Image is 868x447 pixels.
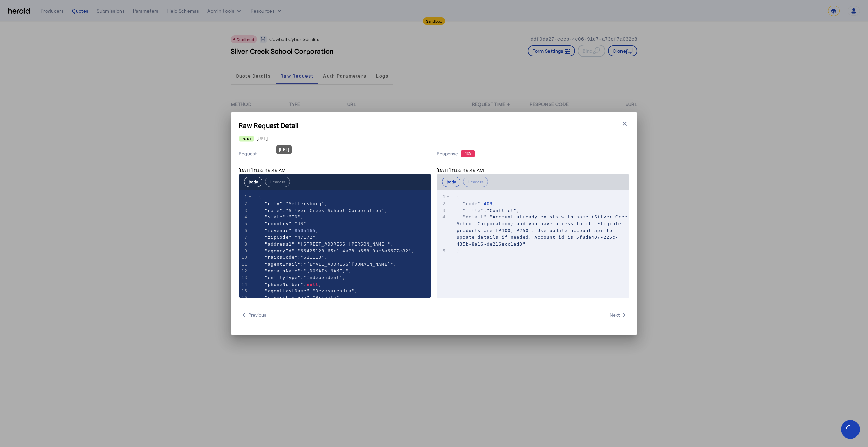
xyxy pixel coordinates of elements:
[295,228,316,233] span: 8505165
[259,194,262,199] span: {
[265,295,310,300] span: "ownershipType"
[265,241,295,247] span: "address1"
[265,201,283,206] span: "city"
[463,177,488,187] button: Headers
[295,221,307,226] span: "US"
[457,214,633,246] span: :
[259,221,310,226] span: : ,
[265,288,310,293] span: "agentLastName"
[265,261,301,267] span: "agentEmail"
[239,268,249,274] div: 12
[259,208,388,213] span: : ,
[437,194,447,200] div: 1
[463,214,487,219] span: "detail"
[457,214,633,246] span: "Account already exists with name (Silver Creek School Corporation) and you have access to it. El...
[265,208,283,213] span: "name"
[239,254,249,261] div: 10
[241,312,267,318] span: Previous
[465,151,471,156] text: 409
[259,214,304,219] span: : ,
[265,282,304,287] span: "phoneNumber"
[313,295,339,300] span: "Private"
[265,248,295,253] span: "agencyId"
[259,282,321,287] span: : ,
[265,255,298,260] span: "naicsCode"
[307,282,318,287] span: null
[285,201,324,206] span: "Sellersburg"
[259,228,319,233] span: : ,
[437,207,447,214] div: 3
[239,200,249,207] div: 2
[239,207,249,214] div: 3
[298,248,411,253] span: "66425128-65c1-4a73-a668-0ac3a6677e82"
[239,309,269,321] button: Previous
[484,201,492,206] span: 409
[265,235,292,240] span: "zipCode"
[239,194,249,200] div: 1
[259,241,393,247] span: : ,
[265,177,290,187] button: Headers
[437,248,447,254] div: 5
[610,312,627,318] span: Next
[259,275,346,280] span: : ,
[265,221,292,226] span: "country"
[437,150,629,157] div: Response
[265,214,286,219] span: "state"
[463,201,481,206] span: "code"
[457,248,460,253] span: }
[259,295,342,300] span: : ,
[289,214,300,219] span: "IN"
[239,234,249,241] div: 7
[442,177,460,187] button: Body
[259,235,319,240] span: : ,
[259,261,396,267] span: : ,
[298,241,391,247] span: "[STREET_ADDRESS][PERSON_NAME]"
[295,235,316,240] span: "47172"
[256,135,268,142] span: [URL]
[239,220,249,227] div: 5
[285,208,384,213] span: "Silver Creek School Corporation"
[265,268,301,273] span: "domainName"
[276,145,292,154] div: [URL]
[259,255,328,260] span: : ,
[303,275,342,280] span: "Independent"
[265,275,301,280] span: "entityType"
[239,227,249,234] div: 6
[239,294,249,301] div: 16
[239,120,629,130] h1: Raw Request Detail
[239,261,249,268] div: 11
[239,288,249,294] div: 15
[457,208,519,213] span: : ,
[259,288,357,293] span: : ,
[259,201,328,206] span: : ,
[487,208,516,213] span: "Conflict"
[239,214,249,220] div: 4
[259,248,414,253] span: : ,
[265,228,292,233] span: "revenue"
[239,281,249,288] div: 14
[303,261,393,267] span: "[EMAIL_ADDRESS][DOMAIN_NAME]"
[463,208,484,213] span: "title"
[457,201,496,206] span: : ,
[457,194,460,199] span: {
[301,255,325,260] span: "611110"
[437,167,484,173] span: [DATE] 11:53:49:49 AM
[607,309,629,321] button: Next
[437,214,447,220] div: 4
[244,177,262,187] button: Body
[313,288,355,293] span: "Devasurendra"
[239,241,249,248] div: 8
[437,200,447,207] div: 2
[239,167,286,173] span: [DATE] 11:53:49:49 AM
[239,248,249,254] div: 9
[259,268,352,273] span: : ,
[303,268,348,273] span: "[DOMAIN_NAME]"
[239,274,249,281] div: 13
[239,148,431,160] div: Request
